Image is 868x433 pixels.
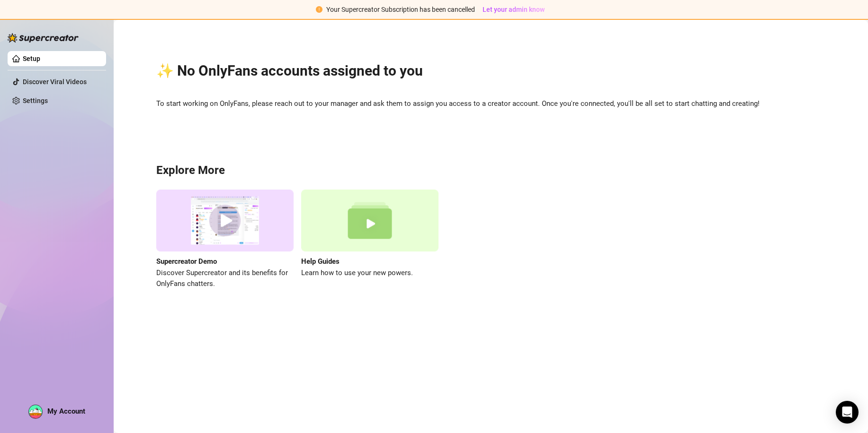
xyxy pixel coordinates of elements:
[836,401,859,424] div: Open Intercom Messenger
[156,190,294,251] img: supercreator demo
[326,6,475,13] span: Your Supercreator Subscription has been cancelled
[156,190,294,289] a: Supercreator DemoDiscover Supercreator and its benefits for OnlyFans chatters.
[156,268,294,290] span: Discover Supercreator and its benefits for OnlyFans chatters.
[23,97,48,104] a: Settings
[301,257,340,266] strong: Help Guides
[156,98,825,110] span: To start working on OnlyFans, please reach out to your manager and ask them to assign you access ...
[29,405,42,418] img: AAcHTtfs5eytsSq7Wo_jebhd_smsPiue8oCZ_arvQ7I-ZcHebg=s96-c
[301,190,438,289] a: Help GuidesLearn how to use your new powers.
[47,407,85,416] span: My Account
[156,62,825,80] h2: ✨ No OnlyFans accounts assigned to you
[479,4,548,15] button: Let your admin know
[23,78,87,86] a: Discover Viral Videos
[23,55,40,62] a: Setup
[156,163,825,178] h3: Explore More
[301,190,438,251] img: help guides
[483,6,545,13] span: Let your admin know
[8,33,79,43] img: logo-BBDzfeDw.svg
[156,257,217,266] strong: Supercreator Demo
[301,268,438,279] span: Learn how to use your new powers.
[316,6,322,13] span: exclamation-circle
